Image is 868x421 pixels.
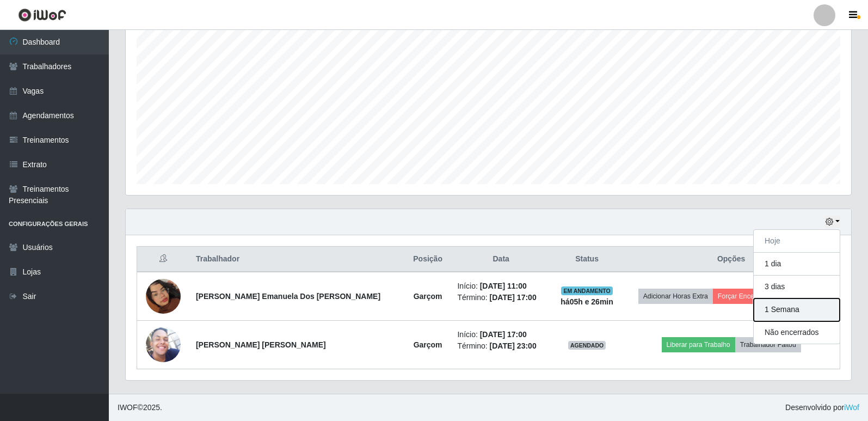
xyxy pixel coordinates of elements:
[754,276,840,298] button: 3 dias
[196,340,326,349] strong: [PERSON_NAME] [PERSON_NAME]
[457,280,544,292] li: Início:
[451,247,551,272] th: Data
[189,247,405,272] th: Trabalhador
[457,292,544,303] li: Término:
[118,402,162,413] span: © 2025 .
[754,298,840,321] button: 1 Semana
[623,247,840,272] th: Opções
[490,293,537,302] time: [DATE] 17:00
[146,327,181,362] img: 1693441138055.jpeg
[118,403,138,412] span: IWOF
[18,8,66,22] img: CoreUI Logo
[713,289,786,304] button: Forçar Encerramento
[561,297,613,306] strong: há 05 h e 26 min
[490,341,537,350] time: [DATE] 23:00
[414,292,442,301] strong: Garçom
[754,253,840,276] button: 1 dia
[735,337,801,352] button: Trabalhador Faltou
[754,230,840,253] button: Hoje
[561,286,613,295] span: EM ANDAMENTO
[146,265,181,327] img: 1756135757654.jpeg
[638,289,713,304] button: Adicionar Horas Extra
[480,330,527,339] time: [DATE] 17:00
[568,341,606,350] span: AGENDADO
[414,340,442,349] strong: Garçom
[754,321,840,344] button: Não encerrados
[457,329,544,340] li: Início:
[457,340,544,352] li: Término:
[785,402,859,413] span: Desenvolvido por
[844,403,859,412] a: iWof
[196,292,380,301] strong: [PERSON_NAME] Emanuela Dos [PERSON_NAME]
[551,247,623,272] th: Status
[405,247,451,272] th: Posição
[662,337,735,352] button: Liberar para Trabalho
[480,282,527,290] time: [DATE] 11:00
